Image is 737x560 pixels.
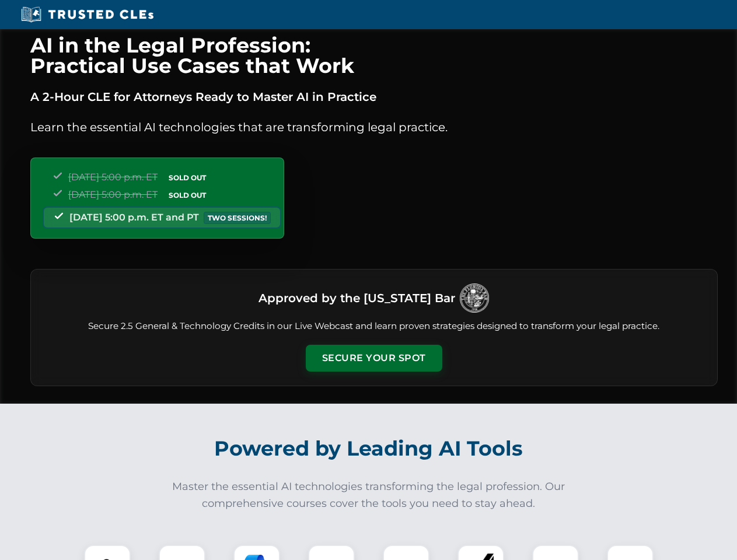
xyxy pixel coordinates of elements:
p: Secure 2.5 General & Technology Credits in our Live Webcast and learn proven strategies designed ... [45,320,703,333]
span: [DATE] 5:00 p.m. ET [68,171,158,183]
span: SOLD OUT [165,189,210,201]
p: A 2-Hour CLE for Attorneys Ready to Master AI in Practice [30,87,718,106]
h1: AI in the Legal Profession: Practical Use Cases that Work [30,35,718,76]
span: SOLD OUT [165,171,210,184]
img: Logo [460,283,489,313]
button: Secure Your Spot [306,345,442,372]
h3: Approved by the [US_STATE] Bar [259,288,455,309]
img: Trusted CLEs [18,6,157,23]
h2: Powered by Leading AI Tools [46,428,692,469]
span: [DATE] 5:00 p.m. ET [68,189,158,200]
p: Learn the essential AI technologies that are transforming legal practice. [30,118,718,136]
p: Master the essential AI technologies transforming the legal profession. Our comprehensive courses... [165,478,573,512]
